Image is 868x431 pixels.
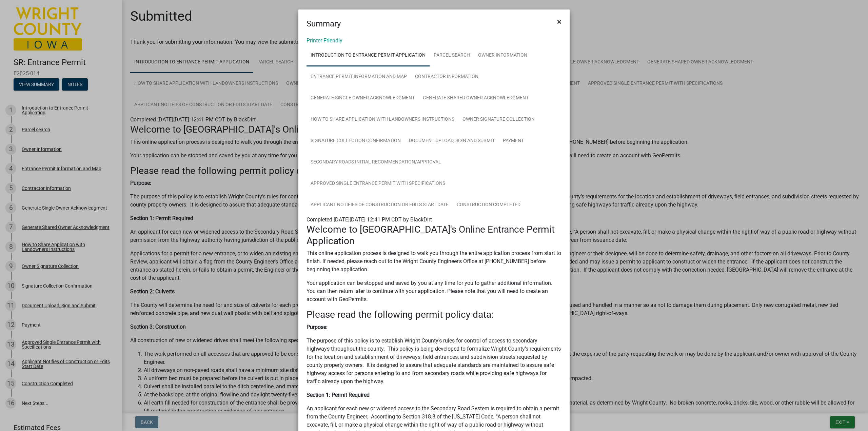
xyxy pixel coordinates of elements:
p: This online application process is designed to walk you through the entire application process fr... [307,249,561,274]
a: Signature Collection Confirmation [307,130,405,152]
a: Introduction to Entrance Permit Application [307,45,430,66]
a: Printer Friendly [307,37,342,44]
strong: Section 1: Permit Required [307,392,370,398]
a: How to Share Application with Landowners Instructions [307,109,458,131]
a: Entrance Permit Information and Map [307,66,411,88]
a: Owner Information [474,45,531,66]
strong: Purpose: [307,324,328,330]
p: Your application can be stopped and saved by you at any time for you to gather additional informa... [307,279,561,303]
h4: Summary [307,18,341,30]
a: Owner Signature Collection [458,109,539,131]
a: Parcel search [430,45,474,66]
a: Payment [499,130,528,152]
p: The purpose of this policy is to establish Wright County’s rules for control of access to seconda... [307,337,561,386]
a: Construction Completed [453,194,525,216]
a: Approved Single Entrance Permit with Specifications [307,173,449,195]
span: × [557,17,561,26]
a: Generate Shared Owner Acknowledgment [419,87,533,109]
a: Secondary Roads Initial Recommendation/Approval [307,152,445,173]
span: Completed [DATE][DATE] 12:41 PM CDT by BlackDirt [307,216,432,223]
h3: Please read the following permit policy data: [307,309,561,320]
a: Applicant Notifies of Construction or Edits Start Date [307,194,453,216]
a: Contractor Information [411,66,482,88]
h3: Welcome to [GEOGRAPHIC_DATA]'s Online Entrance Permit Application [307,224,561,247]
a: Generate Single Owner Acknowledgment [307,87,419,109]
a: Document Upload, Sign and Submit [405,130,499,152]
button: Close [552,12,567,31]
